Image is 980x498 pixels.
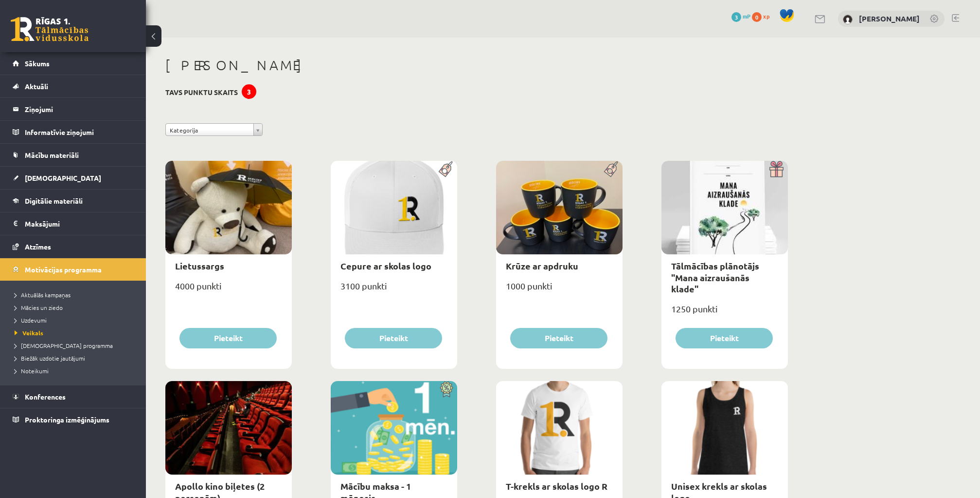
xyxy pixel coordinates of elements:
span: [DEMOGRAPHIC_DATA] programma [15,342,113,349]
img: Atlaide [435,381,457,398]
span: Noteikumi [15,367,49,375]
button: Pieteikt [510,328,607,348]
a: Lietussargs [175,260,224,271]
img: Dāvana ar pārsteigumu [766,161,788,177]
a: Biežāk uzdotie jautājumi [15,354,136,363]
span: Digitālie materiāli [25,196,83,205]
span: Motivācijas programma [25,265,102,274]
a: Mācību materiāli [13,144,134,166]
img: Populāra prece [435,161,457,177]
a: Veikals [15,328,136,337]
span: Proktoringa izmēģinājums [25,415,109,424]
span: Kategorija [170,124,249,136]
legend: Ziņojumi [25,98,134,120]
a: Proktoringa izmēģinājums [13,408,134,431]
span: Sākums [25,59,50,68]
span: xp [763,12,769,20]
a: [DEMOGRAPHIC_DATA] [13,167,134,189]
span: Atzīmes [25,242,51,251]
span: Veikals [15,329,43,337]
span: Uzdevumi [15,316,47,324]
a: Mācies un ziedo [15,303,136,312]
div: 3 [242,84,256,99]
span: mP [743,12,750,20]
a: [PERSON_NAME] [859,14,920,23]
legend: Informatīvie ziņojumi [25,121,134,143]
a: 3 mP [731,12,750,20]
span: Mācību materiāli [25,151,79,159]
a: Noteikumi [15,366,136,375]
a: Aktuāli [13,75,134,97]
button: Pieteikt [676,328,773,348]
span: Aktuāli [25,82,48,91]
span: Konferences [25,392,66,401]
a: Motivācijas programma [13,258,134,281]
img: Ričards Garais [843,15,853,24]
a: Krūze ar apdruku [506,260,578,271]
a: Informatīvie ziņojumi [13,121,134,143]
a: Ziņojumi [13,98,134,120]
a: Cepure ar skolas logo [340,260,431,271]
a: T-krekls ar skolas logo R [506,480,607,492]
a: Kategorija [165,123,263,136]
div: 1000 punkti [496,278,623,302]
a: Tālmācības plānotājs "Mana aizraušanās klade" [671,260,759,294]
button: Pieteikt [345,328,442,348]
span: Mācies un ziedo [15,304,63,311]
span: Biežāk uzdotie jautājumi [15,354,85,362]
a: [DEMOGRAPHIC_DATA] programma [15,341,136,350]
span: [DEMOGRAPHIC_DATA] [25,173,101,182]
a: Rīgas 1. Tālmācības vidusskola [11,17,89,41]
a: Uzdevumi [15,316,136,325]
span: 3 [731,12,741,22]
a: Maksājumi [13,212,134,235]
img: Populāra prece [601,161,623,177]
a: Digitālie materiāli [13,190,134,212]
div: 1250 punkti [661,301,788,325]
a: 0 xp [752,12,774,20]
span: Aktuālās kampaņas [15,291,71,299]
div: 3100 punkti [331,278,457,302]
h3: Tavs punktu skaits [165,88,238,96]
a: Aktuālās kampaņas [15,290,136,299]
h1: [PERSON_NAME] [165,57,788,74]
a: Sākums [13,52,134,75]
a: Konferences [13,385,134,408]
a: Atzīmes [13,235,134,258]
button: Pieteikt [179,328,277,348]
div: 4000 punkti [165,278,292,302]
legend: Maksājumi [25,212,134,235]
span: 0 [752,12,762,22]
